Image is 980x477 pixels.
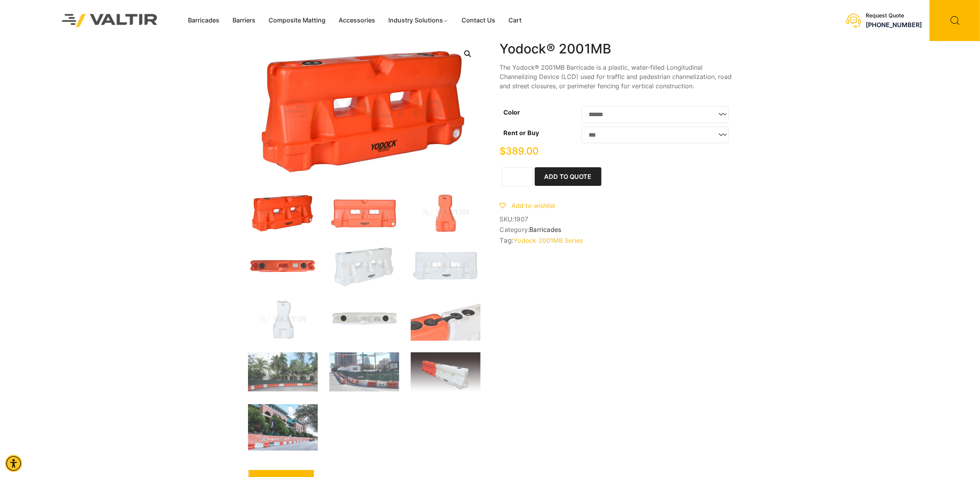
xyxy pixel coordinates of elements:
[500,226,732,233] span: Category:
[535,167,601,186] button: Add to Quote
[504,129,539,137] label: Rent or Buy
[411,192,481,234] img: 2001MB_Org_Side.jpg
[248,192,318,234] img: 2001MB_Org_3Q.jpg
[248,352,318,391] img: Hard-Rock-Casino-FL-Fence-Panel-2001MB-barricades.png
[181,15,226,26] a: Barricades
[332,15,382,26] a: Accessories
[52,4,168,37] img: Valtir Rentals
[866,12,922,19] div: Request Quote
[512,202,556,209] span: Add to wishlist
[502,15,528,26] a: Cart
[500,41,732,57] h1: Yodock® 2001MB
[529,226,561,233] a: Barricades
[5,455,22,472] div: Accessibility Menu
[248,299,318,341] img: 2001MB_Nat_Side.jpg
[513,237,583,244] a: Yodock 2001MB Series
[248,245,318,287] img: 2001MB_Org_Top.jpg
[455,15,502,26] a: Contact Us
[500,216,732,223] span: SKU:
[411,245,481,287] img: 2001MB_Nat_Front.jpg
[500,202,556,209] a: Add to wishlist
[329,245,399,287] img: 2001MB_Nat_3Q.jpg
[329,192,399,234] img: 2001MB_Org_Front.jpg
[500,145,506,157] span: $
[502,167,533,187] input: Product quantity
[500,237,732,244] span: Tag:
[226,15,262,26] a: Barriers
[504,108,520,116] label: Color
[262,15,332,26] a: Composite Matting
[411,299,481,341] img: 2001MB_Xtra2.jpg
[248,404,318,451] img: Rentals-Astros-Barricades-Valtir.jpg
[514,215,528,223] span: 1907
[500,63,732,91] p: The Yodock® 2001MB Barricade is a plastic, water-filled Longitudinal Channelizing Device (LCD) us...
[329,352,399,391] img: yodock_2001mb-pedestrian.jpg
[329,299,399,341] img: 2001MB_Nat_Top.jpg
[411,352,481,393] img: THR-Yodock-2001MB-6-3-14.png
[382,15,455,26] a: Industry Solutions
[866,21,922,29] a: call (888) 496-3625
[500,145,539,157] bdi: 389.00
